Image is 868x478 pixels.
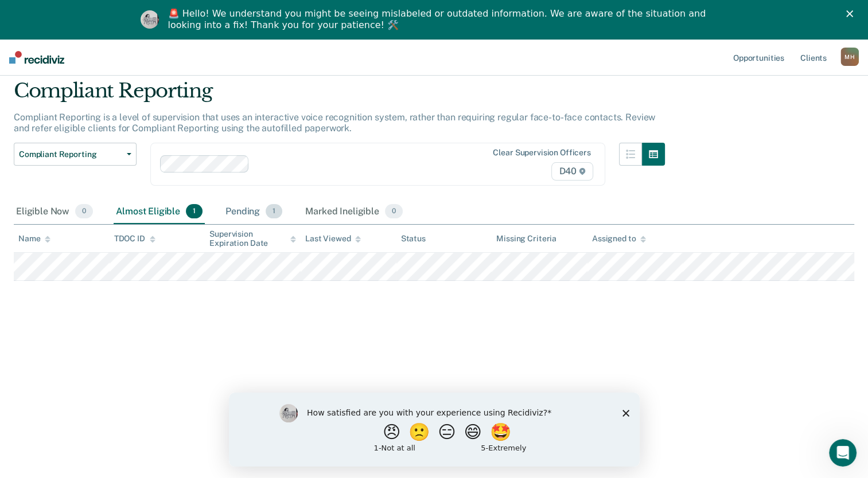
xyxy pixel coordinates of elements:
a: Clients [798,39,829,76]
div: Eligible Now0 [14,199,95,225]
span: Compliant Reporting [19,150,122,159]
div: Marked Ineligible0 [303,199,405,225]
p: Compliant Reporting is a level of supervision that uses an interactive voice recognition system, ... [14,112,655,134]
span: 0 [385,204,403,219]
div: Pending1 [223,199,285,225]
div: Clear supervision officers [493,148,590,158]
div: Supervision Expiration Date [209,229,296,249]
span: 1 [266,204,282,219]
div: Last Viewed [305,234,361,244]
div: Compliant Reporting [14,79,665,112]
div: Almost Eligible1 [114,199,205,225]
div: 🚨 Hello! We understand you might be seeing mislabeled or outdated information. We are aware of th... [168,8,710,31]
iframe: Intercom live chat [829,439,857,467]
img: Recidiviz [9,51,64,64]
div: Assigned to [592,234,646,244]
div: Close [846,10,858,17]
img: Profile image for Kim [141,10,159,29]
span: D40 [551,162,593,181]
div: TDOC ID [114,234,155,244]
span: 1 [186,204,203,219]
div: Status [401,234,426,244]
div: Missing Criteria [496,234,556,244]
a: Opportunities [731,39,787,76]
div: M H [840,48,859,66]
button: MH [840,48,859,66]
button: Compliant Reporting [14,143,137,166]
span: 0 [75,204,93,219]
div: Name [18,234,50,244]
iframe: Survey by Kim from Recidiviz [229,393,640,467]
